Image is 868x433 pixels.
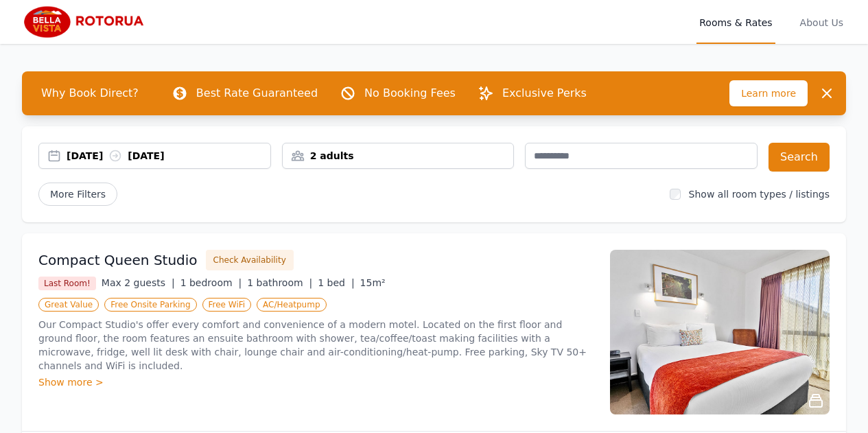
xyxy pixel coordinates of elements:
[180,277,242,288] span: 1 bedroom |
[247,277,312,288] span: 1 bathroom |
[102,277,175,288] span: Max 2 guests |
[38,298,99,312] span: Great Value
[38,318,594,373] p: Our Compact Studio's offer every comfort and convenience of a modern motel. Located on the first ...
[283,149,514,163] div: 2 adults
[502,85,587,102] p: Exclusive Perks
[364,85,456,102] p: No Booking Fees
[202,298,252,312] span: Free WiFi
[729,80,808,106] span: Learn more
[318,277,354,288] span: 1 bed |
[104,298,196,312] span: Free Onsite Parking
[769,143,830,172] button: Search
[38,183,117,206] span: More Filters
[67,149,270,163] div: [DATE] [DATE]
[38,250,198,270] h3: Compact Queen Studio
[206,250,294,270] button: Check Availability
[38,277,96,290] span: Last Room!
[22,5,154,38] img: Bella Vista Rotorua
[30,80,150,107] span: Why Book Direct?
[360,277,386,288] span: 15m²
[38,375,594,389] div: Show more >
[689,189,830,200] label: Show all room types / listings
[257,298,326,312] span: AC/Heatpump
[196,85,318,102] p: Best Rate Guaranteed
